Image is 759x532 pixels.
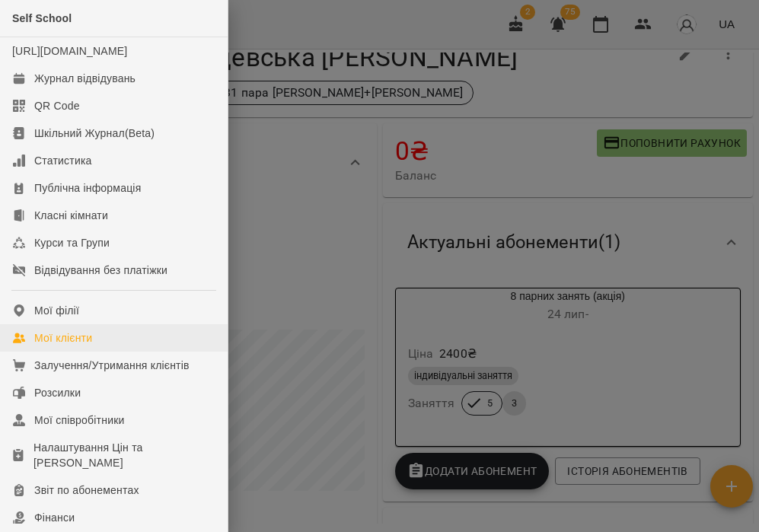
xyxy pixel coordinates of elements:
[34,98,80,113] div: QR Code
[34,153,92,168] div: Статистика
[34,483,139,498] div: Звіт по абонементах
[12,12,72,24] span: Self School
[34,208,108,223] div: Класні кімнати
[34,180,141,196] div: Публічна інформація
[34,126,155,141] div: Шкільний Журнал(Beta)
[12,45,127,57] a: [URL][DOMAIN_NAME]
[34,413,125,428] div: Мої співробітники
[34,510,75,525] div: Фінанси
[34,235,110,250] div: Курси та Групи
[34,358,190,373] div: Залучення/Утримання клієнтів
[34,71,136,86] div: Журнал відвідувань
[34,303,79,318] div: Мої філії
[34,330,92,346] div: Мої клієнти
[34,385,81,400] div: Розсилки
[33,440,215,470] div: Налаштування Цін та [PERSON_NAME]
[34,263,167,278] div: Відвідування без платіжки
